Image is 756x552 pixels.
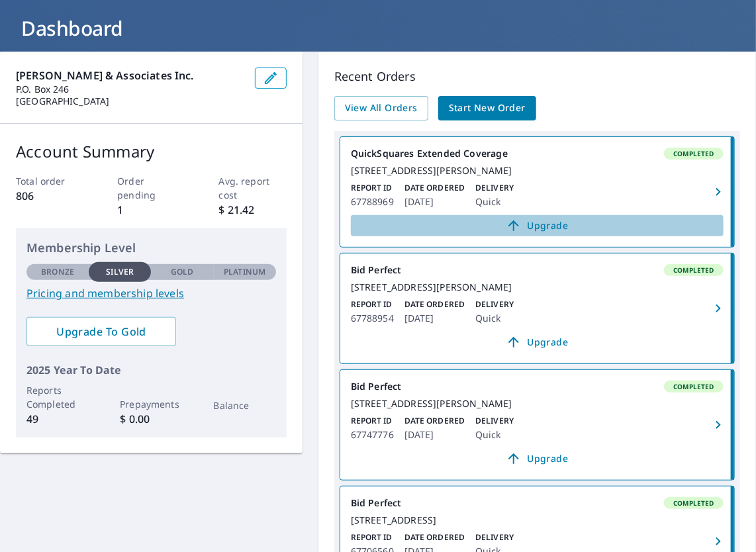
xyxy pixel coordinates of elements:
p: Quick [475,194,514,210]
p: Avg. report cost [219,174,287,202]
a: Upgrade To Gold [26,317,176,346]
p: Report ID [351,182,394,194]
p: 67788954 [351,310,394,326]
p: Date Ordered [404,299,465,310]
p: Quick [475,310,514,326]
p: 1 [117,202,185,218]
p: [PERSON_NAME] & Associates Inc. [16,68,244,83]
p: Membership Level [26,239,276,257]
p: Platinum [224,266,265,278]
div: Bid Perfect [351,497,724,509]
p: Silver [106,266,134,278]
a: Upgrade [351,215,724,236]
div: Bid Perfect [351,264,724,276]
p: Delivery [475,299,514,310]
span: Completed [665,498,722,508]
p: Delivery [475,415,514,427]
a: Upgrade [351,332,724,353]
p: Report ID [351,299,394,310]
div: Bid Perfect [351,381,724,392]
p: 806 [16,188,83,204]
span: Upgrade To Gold [37,324,165,339]
p: Date Ordered [404,415,465,427]
a: Upgrade [351,448,724,469]
div: [STREET_ADDRESS][PERSON_NAME] [351,165,724,177]
p: P.O. Box 246 [16,83,244,95]
p: Recent Orders [334,68,740,85]
div: QuickSquares Extended Coverage [351,148,724,160]
p: 67747776 [351,427,394,443]
span: Completed [665,265,722,275]
span: Upgrade [359,451,716,467]
p: Total order [16,174,83,188]
span: Upgrade [359,218,716,234]
p: Balance [214,398,276,412]
p: [DATE] [404,310,465,326]
p: Bronze [41,266,74,278]
p: [DATE] [404,194,465,210]
p: Prepayments [120,397,182,411]
p: Reports Completed [26,383,89,411]
span: Completed [665,149,722,158]
p: $ 0.00 [120,411,182,427]
p: [GEOGRAPHIC_DATA] [16,95,244,107]
p: $ 21.42 [219,202,287,218]
h1: Dashboard [16,15,740,42]
span: Upgrade [359,334,716,350]
span: Completed [665,382,722,391]
p: [DATE] [404,427,465,443]
a: Bid PerfectCompleted[STREET_ADDRESS][PERSON_NAME]Report ID67788954Date Ordered[DATE]DeliveryQuick... [340,253,734,363]
p: 2025 Year To Date [26,362,276,378]
p: Account Summary [16,140,287,163]
p: Date Ordered [404,182,465,194]
p: Report ID [351,531,394,543]
p: Report ID [351,415,394,427]
p: Date Ordered [404,531,465,543]
span: Start New Order [449,100,526,116]
p: 49 [26,411,89,427]
a: Pricing and membership levels [26,285,276,301]
div: [STREET_ADDRESS][PERSON_NAME] [351,281,724,293]
p: Order pending [117,174,185,202]
p: Delivery [475,182,514,194]
a: Start New Order [438,96,536,120]
a: QuickSquares Extended CoverageCompleted[STREET_ADDRESS][PERSON_NAME]Report ID67788969Date Ordered... [340,137,734,247]
div: [STREET_ADDRESS][PERSON_NAME] [351,398,724,410]
span: View All Orders [345,100,418,116]
p: 67788969 [351,194,394,210]
p: Gold [171,266,193,278]
p: Delivery [475,531,514,543]
div: [STREET_ADDRESS] [351,514,724,526]
p: Quick [475,427,514,443]
a: View All Orders [334,96,428,120]
a: Bid PerfectCompleted[STREET_ADDRESS][PERSON_NAME]Report ID67747776Date Ordered[DATE]DeliveryQuick... [340,370,734,480]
